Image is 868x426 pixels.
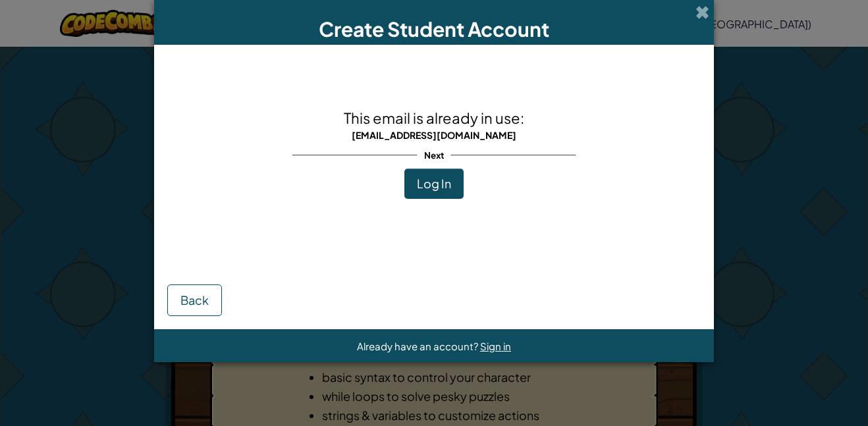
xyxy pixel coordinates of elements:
span: Already have an account? [357,340,480,352]
button: Log In [404,169,464,199]
a: Sign in [480,340,511,352]
span: Log In [417,176,451,191]
span: Next [418,146,451,165]
span: Back [180,292,209,307]
span: Create Student Account [319,16,549,41]
span: [EMAIL_ADDRESS][DOMAIN_NAME] [352,129,516,141]
span: This email is already in use: [344,109,524,127]
button: Back [167,284,222,316]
